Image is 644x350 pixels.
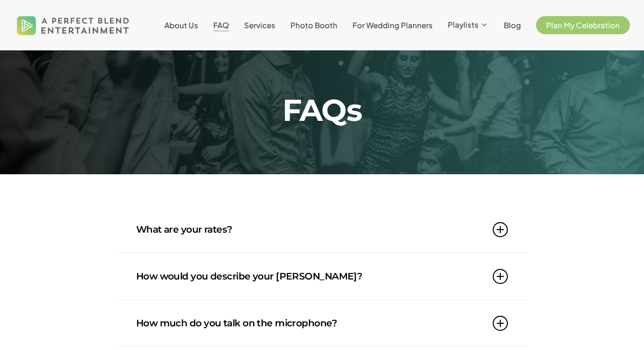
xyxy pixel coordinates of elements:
a: FAQ [213,21,229,29]
a: Services [244,21,275,29]
img: A Perfect Blend Entertainment [14,7,132,43]
a: For Wedding Planners [353,21,433,29]
h2: FAQs [132,95,512,125]
span: Plan My Celebration [546,20,620,30]
span: Services [244,20,275,30]
span: For Wedding Planners [353,20,433,30]
a: Blog [504,21,521,29]
span: About Us [164,20,198,30]
a: How would you describe your [PERSON_NAME]? [136,253,508,300]
a: What are your rates? [136,206,508,253]
span: Playlists [448,20,479,29]
a: Photo Booth [290,21,337,29]
a: About Us [164,21,198,29]
a: How much do you talk on the microphone? [136,300,508,346]
span: Photo Booth [290,20,337,30]
span: FAQ [213,20,229,30]
span: Blog [504,20,521,30]
a: Plan My Celebration [536,21,630,29]
a: Playlists [448,21,489,30]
